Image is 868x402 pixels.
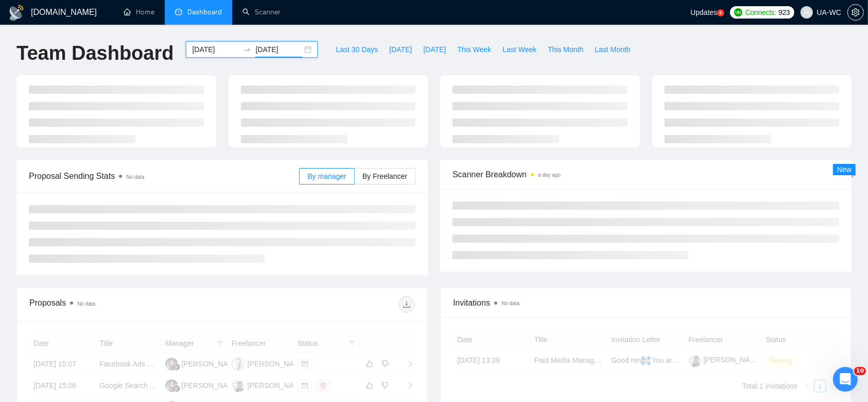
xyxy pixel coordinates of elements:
span: This Month [548,44,583,55]
span: Last Month [595,44,630,55]
span: This Week [457,44,491,55]
span: Updates [690,8,717,16]
a: searchScanner [242,8,281,16]
span: By manager [307,172,346,180]
button: [DATE] [418,41,452,58]
span: setting [848,8,863,16]
iframe: Intercom live chat [833,367,858,392]
h1: Team Dashboard [16,41,173,65]
text: 5 [720,11,722,15]
button: [DATE] [384,41,418,58]
span: to [243,45,251,54]
time: a day ago [538,172,561,178]
span: No data [77,301,95,307]
span: Scanner Breakdown [453,168,839,181]
span: 923 [778,7,790,18]
button: Last Month [589,41,636,58]
span: No data [126,174,144,180]
span: Last Week [502,44,536,55]
img: logo [8,5,25,21]
div: Proposals [29,296,222,313]
span: swap-right [243,45,251,54]
a: setting [847,8,864,16]
span: No data [501,300,519,306]
input: End date [255,44,302,55]
button: This Month [542,41,589,58]
button: Last 30 Days [330,41,384,58]
a: 5 [717,9,724,16]
a: homeHome [124,8,154,16]
span: Connects: [745,7,776,18]
span: user [803,9,810,16]
span: Proposal Sending Stats [29,170,299,182]
span: Dashboard [187,8,222,16]
span: By Freelancer [362,172,407,180]
span: New [837,165,852,174]
span: dashboard [175,8,182,15]
button: Last Week [497,41,542,58]
span: Invitations [453,296,839,309]
span: Last 30 Days [336,44,378,55]
img: upwork-logo.png [734,8,742,16]
span: [DATE] [389,44,412,55]
span: 10 [854,367,866,375]
input: Start date [192,44,239,55]
span: [DATE] [423,44,446,55]
button: This Week [452,41,497,58]
button: setting [847,4,864,21]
